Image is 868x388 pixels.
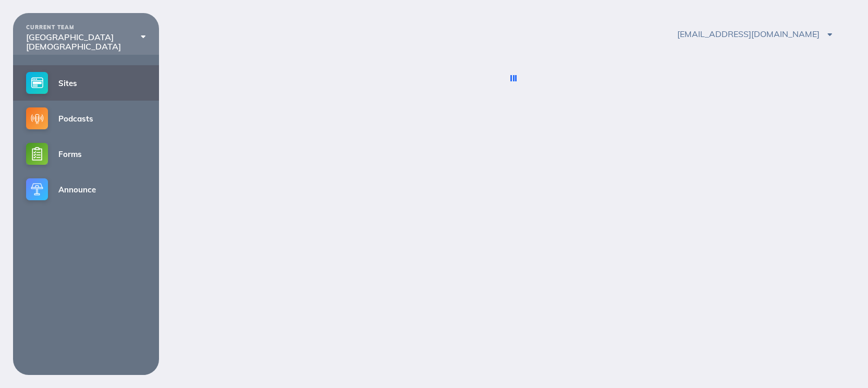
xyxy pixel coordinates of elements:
[13,65,159,101] a: Sites
[26,32,146,52] div: [GEOGRAPHIC_DATA][DEMOGRAPHIC_DATA]
[13,172,159,207] a: Announce
[26,178,48,200] img: announce-small@2x.png
[26,72,48,94] img: sites-small@2x.png
[26,107,48,129] img: podcasts-small@2x.png
[26,143,48,165] img: forms-small@2x.png
[26,25,146,31] div: CURRENT TEAM
[13,136,159,172] a: Forms
[13,101,159,136] a: Podcasts
[677,29,833,39] span: [EMAIL_ADDRESS][DOMAIN_NAME]
[513,75,515,82] div: Loading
